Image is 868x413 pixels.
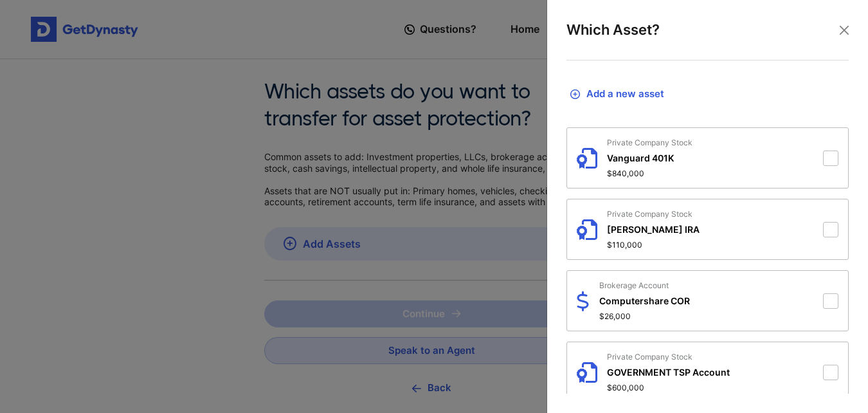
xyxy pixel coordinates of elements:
[607,152,692,163] span: Vanguard 401K
[607,209,700,219] span: Private Company Stock
[607,138,692,147] span: Private Company Stock
[607,352,730,362] span: Private Company Stock
[607,240,700,250] span: $110,000
[566,19,849,60] div: Which Asset?
[566,80,849,108] button: Add a new asset
[599,311,690,321] span: $26,000
[599,295,690,306] span: Computershare COR
[607,383,730,392] span: $600,000
[599,280,690,290] span: Brokerage Account
[607,367,730,378] span: GOVERNMENT TSP Account
[835,21,854,40] button: Close
[607,224,700,235] span: [PERSON_NAME] IRA
[607,169,692,178] span: $840,000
